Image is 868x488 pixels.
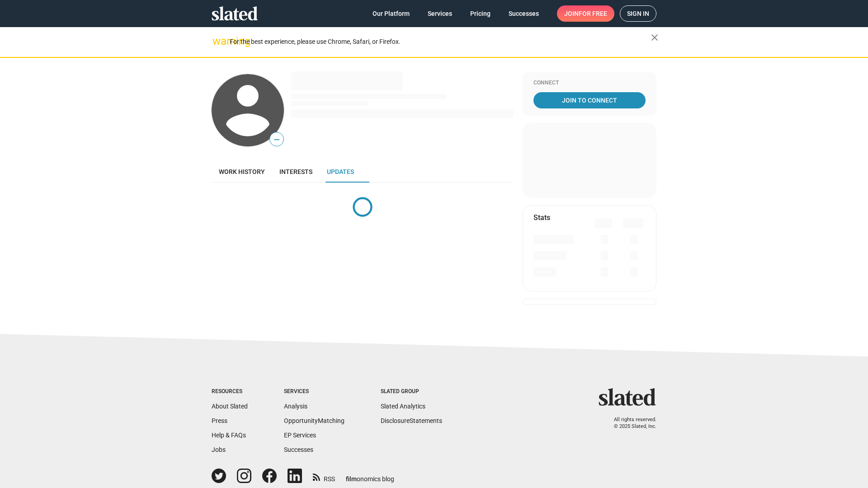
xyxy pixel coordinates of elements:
a: Help & FAQs [212,432,246,439]
div: Connect [533,80,646,87]
a: Services [420,5,459,22]
a: OpportunityMatching [284,417,344,424]
a: Interests [272,161,320,183]
span: Successes [509,5,539,22]
span: Interests [279,168,312,175]
div: For the best experience, please use Chrome, Safari, or Firefox. [230,36,651,48]
a: Work history [212,161,272,183]
a: Sign in [620,5,656,22]
mat-icon: warning [212,36,223,47]
p: All rights reserved. © 2025 Slated, Inc. [604,417,656,430]
a: About Slated [212,403,248,410]
span: Sign in [627,6,649,21]
a: DisclosureStatements [381,417,442,424]
a: EP Services [284,432,316,439]
span: for free [579,5,607,22]
a: filmonomics blog [346,468,394,483]
a: Joinfor free [557,5,614,22]
a: Press [212,417,227,424]
span: Join To Connect [535,92,644,108]
span: film [346,475,357,483]
a: Join To Connect [533,92,646,108]
div: Services [284,388,344,395]
a: Pricing [463,5,498,22]
a: Jobs [212,446,226,453]
span: Updates [327,168,354,175]
a: Analysis [284,403,307,410]
span: Our Platform [373,5,410,22]
span: — [270,134,283,145]
span: Join [564,5,607,22]
a: Successes [284,446,313,453]
div: Slated Group [381,388,442,395]
a: Updates [320,161,361,183]
a: Our Platform [365,5,417,22]
span: Pricing [470,5,491,22]
span: Services [428,5,452,22]
span: Work history [219,168,265,175]
mat-icon: close [649,32,660,43]
mat-card-title: Stats [533,213,550,222]
a: Slated Analytics [381,403,425,410]
a: RSS [313,469,335,483]
a: Successes [501,5,546,22]
div: Resources [212,388,248,395]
